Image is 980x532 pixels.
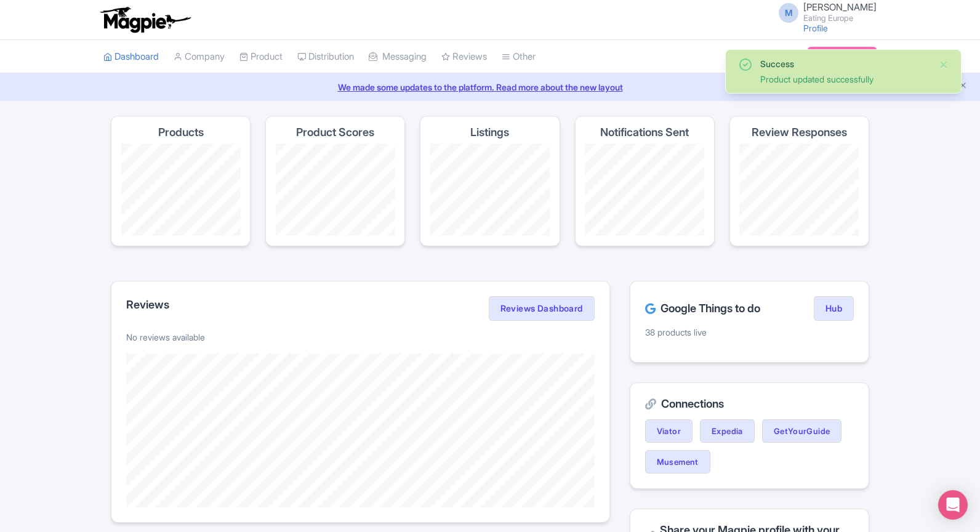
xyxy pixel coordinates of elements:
[645,419,693,443] a: Viator
[808,47,877,65] a: Subscription
[103,40,159,74] a: Dashboard
[502,40,536,74] a: Other
[645,450,710,474] a: Musement
[771,2,877,22] a: M [PERSON_NAME] Eating Europe
[803,23,828,33] a: Profile
[752,126,847,139] h4: Review Responses
[126,299,169,311] h2: Reviews
[441,40,487,74] a: Reviews
[938,490,968,520] div: Open Intercom Messenger
[489,296,595,321] a: Reviews Dashboard
[7,81,973,94] a: We made some updates to the platform. Read more about the new layout
[779,3,798,23] span: M
[939,57,949,72] button: Close
[762,419,842,443] a: GetYourGuide
[239,40,283,74] a: Product
[470,126,509,139] h4: Listings
[369,40,427,74] a: Messaging
[958,79,968,94] button: Close announcement
[700,419,755,443] a: Expedia
[126,331,595,344] p: No reviews available
[97,6,193,33] img: logo-ab69f6fb50320c5b225c76a69d11143b.png
[600,126,689,139] h4: Notifications Sent
[645,326,854,339] p: 38 products live
[645,398,854,410] h2: Connections
[803,1,877,13] span: [PERSON_NAME]
[645,302,760,315] h2: Google Things to do
[814,296,854,321] a: Hub
[174,40,225,74] a: Company
[803,14,877,22] small: Eating Europe
[760,57,929,70] div: Success
[760,73,929,86] div: Product updated successfully
[158,126,204,139] h4: Products
[296,126,374,139] h4: Product Scores
[297,40,354,74] a: Distribution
